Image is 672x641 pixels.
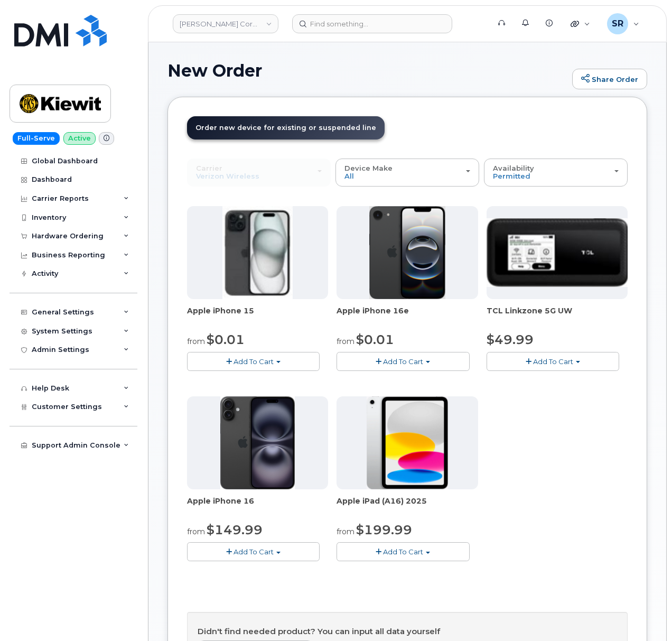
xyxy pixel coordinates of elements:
small: from [337,527,354,536]
span: Add To Cart [234,357,274,366]
span: Device Make [344,164,393,172]
span: Order new device for existing or suspended line [195,124,376,132]
img: iphone_16_plus.png [220,396,295,489]
div: Apple iPad (A16) 2025 [337,496,478,517]
span: $49.99 [487,332,534,347]
button: Add To Cart [487,352,619,370]
button: Add To Cart [187,352,320,370]
img: iphone15.jpg [222,206,293,299]
span: Add To Cart [383,547,423,556]
button: Add To Cart [337,352,469,370]
div: TCL Linkzone 5G UW [487,305,628,327]
img: ipad_11.png [367,396,449,489]
button: Availability Permitted [484,159,628,186]
span: All [344,172,354,180]
button: Add To Cart [187,542,320,561]
h4: Didn't find needed product? You can input all data yourself [198,627,617,636]
div: Apple iPhone 16 [187,496,328,517]
button: Add To Cart [337,542,469,561]
small: from [337,337,354,346]
button: Device Make All [335,159,479,186]
h1: New Order [167,61,567,80]
span: $199.99 [356,522,412,537]
span: Add To Cart [234,547,274,556]
a: Share Order [572,69,647,90]
img: iphone16e.png [369,206,445,299]
span: $0.01 [207,332,245,347]
span: $149.99 [207,522,263,537]
img: linkzone5g.png [487,218,628,287]
small: from [187,527,205,536]
iframe: Messenger Launcher [626,595,664,633]
span: Permitted [493,172,530,180]
span: Add To Cart [533,357,573,366]
span: Add To Cart [383,357,423,366]
span: Availability [493,164,534,172]
span: $0.01 [356,332,394,347]
div: Apple iPhone 16e [337,305,478,327]
div: Apple iPhone 15 [187,305,328,327]
small: from [187,337,205,346]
